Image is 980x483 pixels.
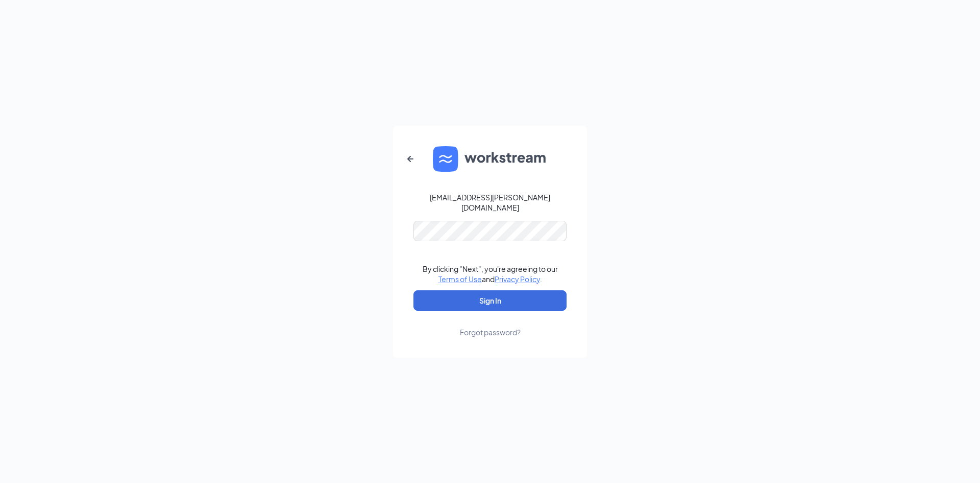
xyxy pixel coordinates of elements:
div: By clicking "Next", you're agreeing to our and . [423,264,558,284]
div: Forgot password? [460,327,521,337]
a: Forgot password? [460,311,521,337]
a: Privacy Policy [495,274,540,284]
div: [EMAIL_ADDRESS][PERSON_NAME][DOMAIN_NAME] [413,192,567,213]
button: ArrowLeftNew [398,147,423,171]
a: Terms of Use [438,274,482,284]
button: Sign In [413,290,567,311]
img: WS logo and Workstream text [433,146,547,172]
svg: ArrowLeftNew [404,153,416,165]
